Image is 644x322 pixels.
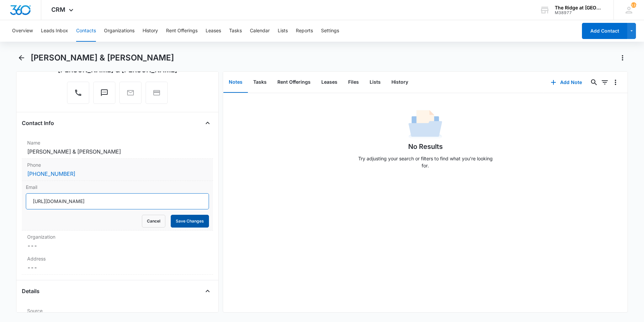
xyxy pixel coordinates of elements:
button: Save Changes [171,215,209,228]
p: Try adjusting your search or filters to find what you’re looking for. [355,155,496,169]
button: Leases [316,72,343,93]
a: Text [93,92,115,98]
label: Phone [27,161,208,168]
a: Call [67,92,89,98]
button: Overview [12,20,33,42]
dd: --- [27,264,208,272]
button: Actions [617,52,628,63]
button: History [386,72,414,93]
button: Cancel [142,215,165,228]
div: account id [555,10,604,15]
span: 124 [631,2,636,8]
dd: [PERSON_NAME] & [PERSON_NAME] [27,148,208,156]
button: History [143,20,158,42]
button: Lists [364,72,386,93]
button: Notes [223,72,248,93]
dd: --- [27,242,208,250]
button: Tasks [248,72,272,93]
button: Leads Inbox [41,20,68,42]
button: Rent Offerings [272,72,316,93]
label: Source [27,307,208,314]
button: Files [343,72,364,93]
button: Lists [278,20,288,42]
div: Name[PERSON_NAME] & [PERSON_NAME] [22,136,213,159]
button: Close [202,118,213,128]
button: Organizations [104,20,135,42]
img: No Data [409,108,442,142]
h4: Contact Info [22,119,54,127]
button: Leases [206,20,221,42]
div: Phone[PHONE_NUMBER] [22,159,213,181]
label: Organization [27,233,208,240]
span: CRM [51,6,65,13]
div: account name [555,5,604,10]
button: Overflow Menu [610,77,621,88]
h1: No Results [408,142,443,152]
label: Name [27,139,208,146]
button: Calendar [250,20,270,42]
div: Address--- [22,252,213,275]
button: Add Contact [582,23,627,39]
label: Email [26,184,209,191]
label: Address [27,255,208,262]
button: Search... [589,77,599,88]
button: Add Note [544,74,589,90]
a: [PHONE_NUMBER] [27,170,75,178]
button: Tasks [229,20,242,42]
button: Reports [296,20,313,42]
input: Email [26,193,209,209]
button: Close [202,286,213,296]
button: Contacts [76,20,96,42]
div: Organization--- [22,231,213,252]
button: Filters [599,77,610,88]
button: Call [67,82,89,104]
button: Rent Offerings [166,20,198,42]
button: Text [93,82,115,104]
button: Settings [321,20,339,42]
button: Back [16,52,26,63]
h1: [PERSON_NAME] & [PERSON_NAME] [31,53,174,63]
div: notifications count [631,2,636,8]
h4: Details [22,287,40,295]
